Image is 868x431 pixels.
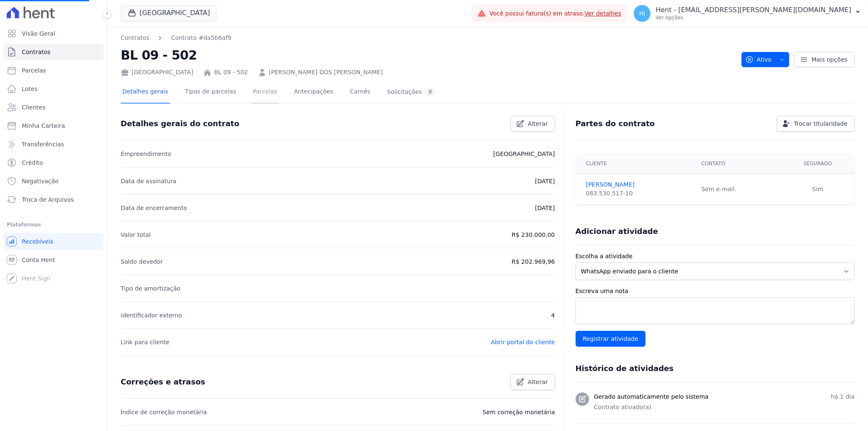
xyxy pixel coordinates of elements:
[3,233,103,250] a: Recebíveis
[348,81,372,104] a: Carnês
[489,9,621,18] span: Você possui fatura(s) em atraso.
[3,173,103,190] a: Negativação
[3,80,103,97] a: Lotes
[22,177,59,185] span: Negativação
[656,14,851,21] p: Ver opções
[121,34,231,42] nav: Breadcrumb
[491,339,555,345] a: Abrir portal do cliente
[121,119,239,129] h3: Detalhes gerais do contrato
[22,48,50,56] span: Contratos
[121,34,735,42] nav: Breadcrumb
[586,180,691,189] a: [PERSON_NAME]
[22,85,38,93] span: Lotes
[696,154,781,174] th: Contato
[22,195,74,204] span: Troca de Arquivos
[385,81,437,104] a: Solicitações0
[22,66,46,75] span: Parcelas
[121,257,163,267] p: Saldo devedor
[586,189,691,198] div: 083.530.517-10
[576,363,674,374] h3: Histórico de atividades
[3,99,103,116] a: Clientes
[121,407,207,417] p: Índice de correção monetária
[745,52,772,67] span: Ativo
[121,203,187,213] p: Data de encerramento
[741,52,790,67] button: Ativo
[576,154,696,174] th: Cliente
[794,52,855,67] a: Mais opções
[781,154,854,174] th: Segurado
[493,149,555,159] p: [GEOGRAPHIC_DATA]
[3,252,103,268] a: Conta Hent
[292,81,335,104] a: Antecipações
[794,119,847,128] span: Trocar titularidade
[22,29,55,38] span: Visão Geral
[3,117,103,134] a: Minha Carteira
[551,310,555,320] p: 4
[781,174,854,205] td: Sim
[528,119,548,128] span: Alterar
[387,88,435,96] div: Solicitações
[511,374,555,390] a: Alterar
[22,158,43,167] span: Crédito
[22,256,55,264] span: Conta Hent
[639,10,645,16] span: Hi
[22,140,64,148] span: Transferências
[3,62,103,79] a: Parcelas
[121,34,149,42] a: Contratos
[22,122,65,130] span: Minha Carteira
[576,226,658,236] h3: Adicionar atividade
[121,81,170,104] a: Detalhes gerais
[121,230,151,240] p: Valor total
[3,154,103,171] a: Crédito
[656,6,851,14] p: Hent - [EMAIL_ADDRESS][PERSON_NAME][DOMAIN_NAME]
[121,5,217,21] button: [GEOGRAPHIC_DATA]
[269,68,383,77] a: [PERSON_NAME] DOS [PERSON_NAME]
[535,176,555,186] p: [DATE]
[121,337,169,347] p: Link para cliente
[511,257,555,267] p: R$ 202.969,96
[576,331,646,347] input: Registrar atividade
[3,25,103,42] a: Visão Geral
[183,81,238,104] a: Tipos de parcelas
[511,116,555,132] a: Alterar
[831,392,855,401] p: há 1 dia
[121,283,181,293] p: Tipo de amortização
[585,10,622,17] a: Ver detalhes
[3,44,103,60] a: Contratos
[214,68,248,77] a: BL 09 - 502
[171,34,231,42] a: Contrato #da5b6af9
[696,174,781,205] td: Sem e-mail.
[594,403,855,412] p: Contrato ativado(a)
[535,203,555,213] p: [DATE]
[528,378,548,386] span: Alterar
[22,237,53,246] span: Recebíveis
[121,46,735,65] h2: BL 09 - 502
[121,310,182,320] p: Identificador externo
[576,119,655,129] h3: Partes do contrato
[3,191,103,208] a: Troca de Arquivos
[7,220,100,230] div: Plataformas
[511,230,555,240] p: R$ 230.000,00
[811,55,847,64] span: Mais opções
[121,149,171,159] p: Empreendimento
[777,116,855,132] a: Trocar titularidade
[121,176,176,186] p: Data de assinatura
[425,88,435,96] div: 0
[576,252,855,261] label: Escolha a atividade
[627,2,868,25] button: Hi Hent - [EMAIL_ADDRESS][PERSON_NAME][DOMAIN_NAME] Ver opções
[121,377,205,387] h3: Correções e atrasos
[251,81,279,104] a: Parcelas
[121,68,193,77] div: [GEOGRAPHIC_DATA]
[483,407,555,417] p: Sem correção monetária
[594,392,709,401] h3: Gerado automaticamente pelo sistema
[22,103,45,112] span: Clientes
[576,287,855,296] label: Escreva uma nota
[3,136,103,153] a: Transferências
